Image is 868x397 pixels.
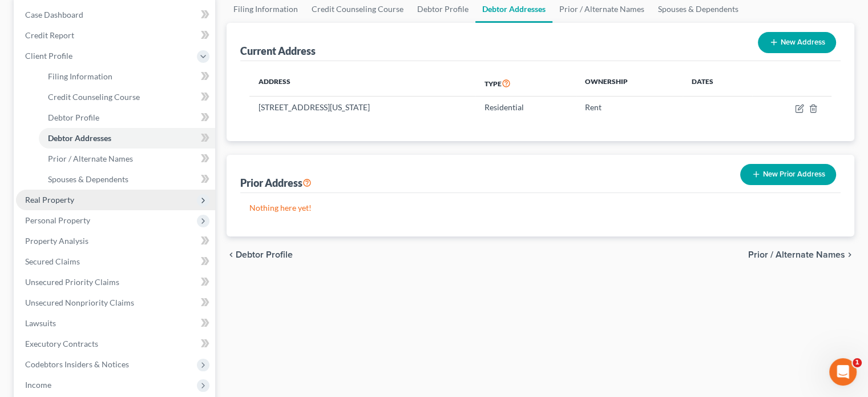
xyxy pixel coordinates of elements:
p: Nothing here yet! [249,202,831,214]
span: Client Profile [25,51,72,61]
span: Prior / Alternate Names [48,154,133,163]
td: [STREET_ADDRESS][US_STATE] [249,97,475,118]
span: Lawsuits [25,318,56,328]
iframe: Intercom live chat [829,358,857,386]
a: Property Analysis [16,231,215,251]
span: Executory Contracts [25,339,98,348]
span: Secured Claims [25,256,80,266]
a: Secured Claims [16,251,215,272]
a: Case Dashboard [16,5,215,25]
th: Type [475,70,576,97]
span: Case Dashboard [25,10,83,19]
span: Personal Property [25,215,90,225]
button: chevron_left Debtor Profile [227,250,293,259]
td: Residential [475,97,576,118]
span: Credit Report [25,30,74,40]
a: Debtor Profile [39,107,215,128]
a: Debtor Addresses [39,128,215,149]
i: chevron_right [845,250,854,259]
a: Unsecured Priority Claims [16,272,215,292]
span: Debtor Profile [236,250,293,259]
a: Filing Information [39,66,215,87]
span: Spouses & Dependents [48,174,128,184]
button: New Prior Address [740,164,836,185]
span: Income [25,380,51,390]
div: Prior Address [240,176,312,190]
span: Real Property [25,195,74,204]
button: Prior / Alternate Names chevron_right [748,250,854,259]
span: Debtor Addresses [48,133,111,143]
th: Dates [683,70,752,97]
a: Unsecured Nonpriority Claims [16,292,215,313]
span: Prior / Alternate Names [748,250,845,259]
span: Codebtors Insiders & Notices [25,359,129,369]
span: Unsecured Priority Claims [25,277,119,287]
div: Current Address [240,44,316,58]
a: Prior / Alternate Names [39,149,215,169]
span: Unsecured Nonpriority Claims [25,298,134,307]
span: Credit Counseling Course [48,92,140,102]
td: Rent [576,97,683,118]
th: Ownership [576,70,683,97]
a: Lawsuits [16,313,215,334]
a: Executory Contracts [16,334,215,354]
span: 1 [853,358,862,367]
a: Spouses & Dependents [39,169,215,190]
span: Property Analysis [25,236,88,246]
a: Credit Report [16,25,215,46]
a: Credit Counseling Course [39,87,215,107]
th: Address [249,70,475,97]
span: Debtor Profile [48,113,99,122]
button: New Address [758,32,836,53]
i: chevron_left [227,250,236,259]
span: Filing Information [48,71,112,81]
